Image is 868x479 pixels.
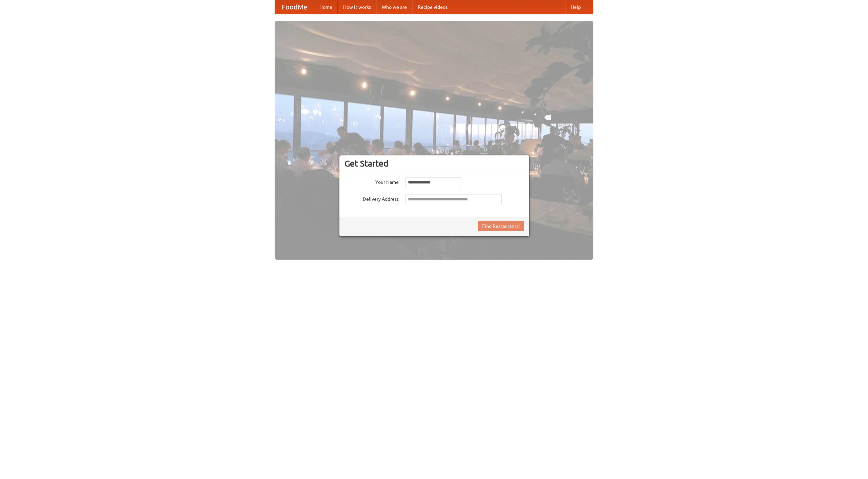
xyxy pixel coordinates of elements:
a: FoodMe [275,0,314,14]
h3: Get Started [344,158,524,169]
label: Your Name [344,177,399,186]
a: How it works [338,0,376,14]
button: Find Restaurants! [478,221,524,231]
a: Recipe videos [412,0,453,14]
a: Who we are [376,0,412,14]
a: Home [314,0,338,14]
label: Delivery Address [344,194,399,202]
a: Help [565,0,586,14]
